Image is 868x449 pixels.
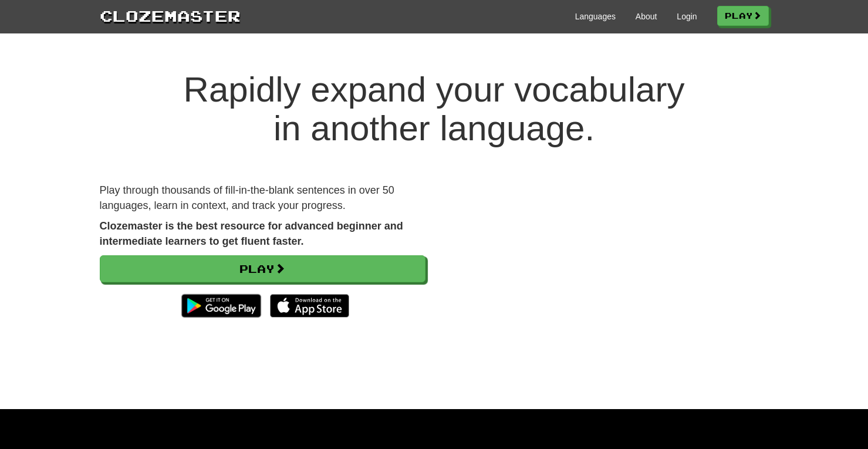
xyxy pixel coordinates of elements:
[100,183,425,213] p: Play through thousands of fill-in-the-blank sentences in over 50 languages, learn in context, and...
[100,255,425,282] a: Play
[677,11,697,22] a: Login
[175,288,266,323] img: Get it on Google Play
[575,11,616,22] a: Languages
[100,220,403,247] strong: Clozemaster is the best resource for advanced beginner and intermediate learners to get fluent fa...
[717,6,769,26] a: Play
[636,11,657,22] a: About
[100,5,241,26] a: Clozemaster
[270,294,349,318] img: Download_on_the_App_Store_Badge_US-UK_135x40-25178aeef6eb6b83b96f5f2d004eda3bffbb37122de64afbaef7...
